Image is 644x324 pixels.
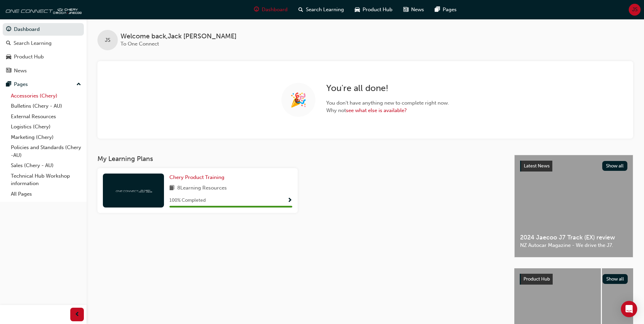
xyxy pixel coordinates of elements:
span: News [411,6,424,14]
a: news-iconNews [398,3,429,17]
span: car-icon [6,54,11,60]
a: Technical Hub Workshop information [8,171,84,189]
a: Sales (Chery - AU) [8,160,84,171]
a: Policies and Standards (Chery -AU) [8,142,84,160]
span: prev-icon [75,310,80,319]
div: Search Learning [14,39,52,47]
span: search-icon [6,40,11,47]
span: Product Hub [363,6,392,14]
span: news-icon [6,68,11,74]
span: Dashboard [262,6,288,14]
a: search-iconSearch Learning [293,3,349,17]
span: 100 % Completed [169,197,206,204]
span: You don ' t have anything new to complete right now. [326,99,449,107]
a: car-iconProduct Hub [349,3,398,17]
button: Pages [3,78,84,91]
span: car-icon [355,5,360,14]
span: Why not [326,107,449,114]
a: Accessories (Chery) [8,91,84,101]
span: search-icon [298,5,303,14]
span: 🎉 [290,96,307,104]
button: Show all [602,161,628,171]
a: Dashboard [3,23,84,36]
div: Open Intercom Messenger [621,301,637,317]
a: External Resources [8,111,84,122]
span: Show Progress [287,198,292,204]
span: up-icon [76,80,81,89]
button: JS [629,4,641,16]
span: NZ Autocar Magazine - We drive the J7. [520,241,627,249]
span: guage-icon [254,5,259,14]
a: see what else is available? [346,107,407,113]
a: Logistics (Chery) [8,122,84,132]
button: DashboardSearch LearningProduct HubNews [3,22,84,78]
span: To One Connect [121,41,159,47]
img: oneconnect [3,3,81,16]
span: guage-icon [6,26,11,33]
a: Bulletins (Chery - AU) [8,101,84,111]
span: book-icon [169,184,174,193]
span: Search Learning [306,6,344,14]
span: Pages [443,6,457,14]
span: JS [105,36,110,44]
span: Welcome back , Jack [PERSON_NAME] [121,33,237,40]
span: pages-icon [435,5,440,14]
div: Product Hub [14,53,44,61]
div: Pages [14,80,28,88]
img: oneconnect [115,187,152,194]
h2: You ' re all done! [326,83,449,94]
h3: My Learning Plans [97,155,503,163]
span: pages-icon [6,82,11,88]
span: Chery Product Training [169,174,224,180]
a: pages-iconPages [429,3,462,17]
div: News [14,67,27,75]
span: Latest News [524,163,550,169]
a: Latest NewsShow all [520,161,627,172]
a: Latest NewsShow all2024 Jaecoo J7 Track (EX) reviewNZ Autocar Magazine - We drive the J7. [514,155,633,257]
a: guage-iconDashboard [249,3,293,17]
span: news-icon [403,5,408,14]
span: Product Hub [523,276,550,282]
span: JS [632,6,638,14]
a: Product HubShow all [520,274,628,285]
span: 8 Learning Resources [177,184,227,193]
span: 2024 Jaecoo J7 Track (EX) review [520,234,627,241]
a: All Pages [8,189,84,199]
a: News [3,65,84,77]
a: Marketing (Chery) [8,132,84,143]
button: Show Progress [287,196,292,205]
a: Chery Product Training [169,174,227,181]
a: Product Hub [3,51,84,63]
a: Search Learning [3,37,84,50]
button: Show all [603,274,628,284]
